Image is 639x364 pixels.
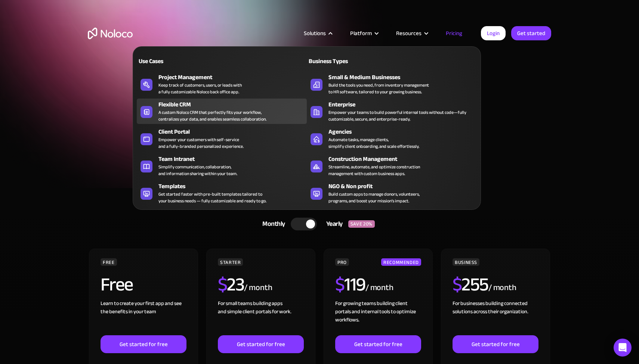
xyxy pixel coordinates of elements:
[396,28,422,38] div: Resources
[488,282,516,294] div: / month
[365,282,393,294] div: / month
[88,116,551,127] h2: Start for free. Upgrade to support your business at any stage.
[335,275,365,294] h2: 119
[137,153,307,178] a: Team IntranetSimplify communication, collaboration,and information sharing within your team.
[317,218,348,230] div: Yearly
[137,99,307,124] a: Flexible CRMA custom Noloco CRM that perfectly fits your workflow,centralizes your data, and enab...
[133,36,481,210] nav: Solutions
[335,335,421,353] a: Get started for free
[453,258,479,266] div: BUSINESS
[511,26,551,40] a: Get started
[307,52,477,69] a: Business Types
[218,267,227,302] span: $
[158,109,266,122] div: A custom Noloco CRM that perfectly fits your workflow, centralizes your data, and enables seamles...
[348,220,375,228] div: SAVE 20%
[88,63,551,108] h1: Flexible Pricing Designed for Business
[328,127,480,136] div: Agencies
[328,100,480,109] div: Enterprise
[304,28,326,38] div: Solutions
[218,335,304,353] a: Get started for free
[328,191,420,204] div: Build custom apps to manage donors, volunteers, programs, and boost your mission’s impact.
[453,267,462,302] span: $
[614,339,632,357] div: Open Intercom Messenger
[387,28,436,38] div: Resources
[218,275,244,294] h2: 23
[158,182,310,191] div: Templates
[158,73,310,82] div: Project Management
[328,73,480,82] div: Small & Medium Businesses
[328,182,480,191] div: NGO & Non profit
[335,299,421,335] div: For growing teams building client portals and internal tools to optimize workflows.
[307,71,477,97] a: Small & Medium BusinessesBuild the tools you need, from inventory managementto HR software, tailo...
[307,57,389,66] div: Business Types
[158,82,242,95] div: Keep track of customers, users, or leads with a fully customizable Noloco back office app.
[328,82,429,95] div: Build the tools you need, from inventory management to HR software, tailored to your growing busi...
[88,196,551,214] div: CHOOSE YOUR PLAN
[307,126,477,151] a: AgenciesAutomate tasks, manage clients,simplify client onboarding, and scale effortlessly.
[335,267,345,302] span: $
[158,191,266,204] div: Get started faster with pre-built templates tailored to your business needs — fully customizable ...
[335,258,349,266] div: PRO
[328,155,480,164] div: Construction Management
[101,299,186,335] div: Learn to create your first app and see the benefits in your team ‍
[436,28,472,38] a: Pricing
[137,180,307,206] a: TemplatesGet started faster with pre-built templates tailored toyour business needs — fully custo...
[137,126,307,151] a: Client PortalEmpower your customers with self-serviceand a fully-branded personalized experience.
[218,258,243,266] div: STARTER
[137,71,307,97] a: Project ManagementKeep track of customers, users, or leads witha fully customizable Noloco back o...
[453,299,538,335] div: For businesses building connected solutions across their organization. ‍
[328,136,419,150] div: Automate tasks, manage clients, simplify client onboarding, and scale effortlessly.
[253,218,291,230] div: Monthly
[218,299,304,335] div: For small teams building apps and simple client portals for work. ‍
[307,180,477,206] a: NGO & Non profitBuild custom apps to manage donors, volunteers,programs, and boost your mission’s...
[101,335,186,353] a: Get started for free
[350,28,372,38] div: Platform
[307,153,477,178] a: Construction ManagementStreamline, automate, and optimize constructionmanagement with custom busi...
[481,26,506,40] a: Login
[158,100,310,109] div: Flexible CRM
[158,127,310,136] div: Client Portal
[341,28,387,38] div: Platform
[158,164,237,177] div: Simplify communication, collaboration, and information sharing within your team.
[328,164,420,177] div: Streamline, automate, and optimize construction management with custom business apps.
[244,282,272,294] div: / month
[158,155,310,164] div: Team Intranet
[381,258,421,266] div: RECOMMENDED
[158,136,244,150] div: Empower your customers with self-service and a fully-branded personalized experience.
[453,335,538,353] a: Get started for free
[137,57,219,66] div: Use Cases
[294,28,341,38] div: Solutions
[328,109,473,122] div: Empower your teams to build powerful internal tools without code—fully customizable, secure, and ...
[137,52,307,69] a: Use Cases
[101,275,133,294] h2: Free
[453,275,488,294] h2: 255
[101,258,117,266] div: FREE
[307,99,477,124] a: EnterpriseEmpower your teams to build powerful internal tools without code—fully customizable, se...
[88,28,133,39] a: home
